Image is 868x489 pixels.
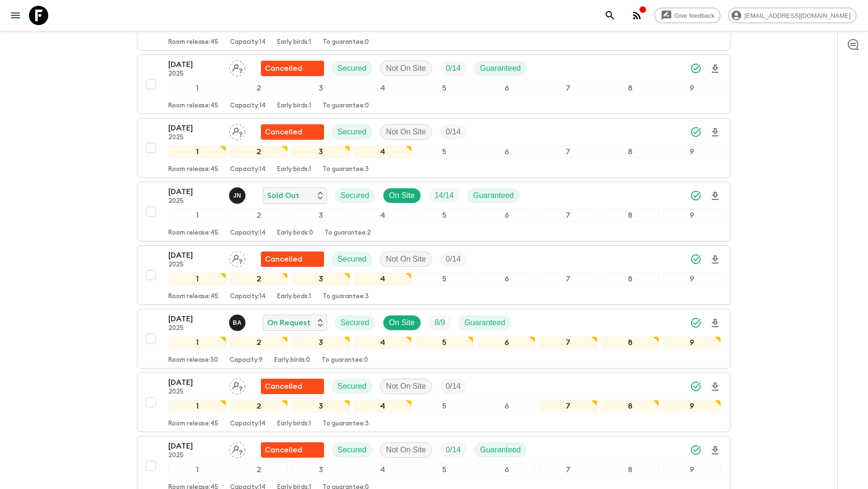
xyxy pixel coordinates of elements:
svg: Synced Successfully [690,253,702,265]
div: Trip Fill [440,61,466,76]
p: 2025 [168,261,221,269]
p: Room release: 45 [168,39,218,46]
div: 1 [168,209,226,222]
p: Early birds: 0 [277,229,313,237]
span: Assign pack leader [229,445,245,452]
div: 9 [663,336,721,349]
div: Trip Fill [429,188,460,203]
p: Early birds: 1 [277,39,311,46]
p: [DATE] [168,186,221,198]
span: Assign pack leader [229,381,245,389]
p: To guarantee: 2 [325,229,371,237]
div: 5 [416,82,474,94]
div: 1 [168,145,226,158]
div: 6 [477,209,535,222]
p: Secured [338,444,366,456]
div: 5 [416,145,474,158]
div: 8 [601,400,659,412]
div: 2 [230,463,288,476]
p: Early birds: 0 [274,357,310,364]
div: 9 [663,145,721,158]
span: Assign pack leader [229,127,245,134]
div: 3 [292,336,350,349]
div: Not On Site [380,442,433,458]
div: Flash Pack cancellation [261,251,324,267]
p: Secured [340,190,369,201]
div: 3 [292,82,350,94]
div: 5 [416,336,474,349]
svg: Download Onboarding [709,317,721,329]
p: Not On Site [386,381,426,392]
p: 2025 [168,325,221,332]
span: Give feedback [669,12,720,19]
svg: Download Onboarding [709,381,721,393]
div: Trip Fill [440,251,466,267]
div: 9 [663,400,721,412]
div: 3 [292,209,350,222]
p: 2025 [168,388,221,396]
p: Secured [338,381,366,392]
div: 2 [230,209,288,222]
div: Trip Fill [440,442,466,458]
svg: Synced Successfully [690,63,702,74]
div: 7 [539,209,597,222]
div: 1 [168,400,226,412]
button: [DATE]2025Assign pack leaderFlash Pack cancellationSecuredNot On SiteTrip Fill123456789Room relea... [137,245,731,305]
div: [EMAIL_ADDRESS][DOMAIN_NAME] [728,8,856,23]
div: 4 [354,145,412,158]
div: 4 [354,400,412,412]
button: [DATE]2025Janita NurmiSold OutSecuredOn SiteTrip FillGuaranteed123456789Room release:45Capacity:1... [137,182,731,241]
p: [DATE] [168,377,221,388]
div: 8 [601,336,659,349]
p: Room release: 30 [168,357,218,364]
div: 2 [230,273,288,285]
p: [DATE] [168,122,221,134]
div: 6 [477,463,535,476]
p: 2025 [168,452,221,460]
p: Room release: 45 [168,229,218,237]
div: 4 [354,273,412,285]
p: Sold Out [267,190,299,201]
div: 8 [601,463,659,476]
div: Not On Site [380,61,433,76]
div: 8 [601,273,659,285]
button: BA [229,315,247,331]
div: 6 [477,273,535,285]
div: 6 [477,82,535,94]
span: Assign pack leader [229,63,245,71]
div: 7 [539,463,597,476]
p: To guarantee: 0 [323,39,369,46]
p: 0 / 14 [446,126,461,138]
div: 7 [539,336,597,349]
p: Room release: 45 [168,166,218,173]
p: Capacity: 14 [230,39,266,46]
div: 5 [416,463,474,476]
span: Janita Nurmi [229,190,247,198]
button: [DATE]2025Assign pack leaderFlash Pack cancellationSecuredNot On SiteTrip Fill123456789Room relea... [137,118,731,178]
svg: Synced Successfully [690,317,702,329]
p: 2025 [168,70,221,78]
p: Not On Site [386,253,426,265]
div: Not On Site [380,124,433,140]
p: 2025 [168,134,221,142]
div: 6 [477,336,535,349]
p: Guaranteed [480,63,521,74]
p: Guaranteed [480,444,521,456]
div: Flash Pack cancellation [261,61,324,76]
div: 8 [601,209,659,222]
div: 9 [663,82,721,94]
p: Cancelled [265,63,302,74]
button: [DATE]2025Assign pack leaderFlash Pack cancellationSecuredNot On SiteTrip FillGuaranteed123456789... [137,54,731,114]
div: 5 [416,273,474,285]
div: 3 [292,463,350,476]
p: [DATE] [168,250,221,261]
p: Room release: 45 [168,420,218,428]
p: Not On Site [386,126,426,138]
p: Cancelled [265,126,302,138]
p: 14 / 14 [434,190,454,201]
div: 3 [292,145,350,158]
div: Not On Site [380,251,433,267]
div: 7 [539,145,597,158]
div: 9 [663,209,721,222]
svg: Download Onboarding [709,254,721,265]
